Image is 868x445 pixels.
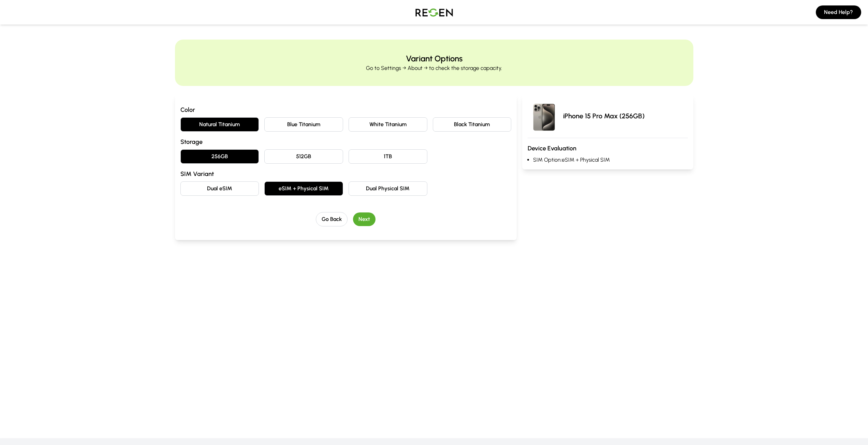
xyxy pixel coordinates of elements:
[533,156,688,164] li: SIM Option: eSIM + Physical SIM
[180,181,259,196] button: Dual eSIM
[528,144,688,153] h3: Device Evaluation
[353,212,376,226] button: Next
[180,117,259,132] button: Natural Titanium
[316,212,348,226] button: Go Back
[410,3,458,22] img: Logo
[349,149,427,164] button: 1TB
[406,53,462,64] h2: Variant Options
[563,111,645,121] p: iPhone 15 Pro Max (256GB)
[180,169,512,179] h3: SIM Variant
[180,105,512,115] h3: Color
[816,5,861,19] button: Need Help?
[349,117,427,132] button: White Titanium
[180,137,512,147] h3: Storage
[528,100,560,132] img: iPhone 15 Pro Max
[264,117,343,132] button: Blue Titanium
[264,181,343,196] button: eSIM + Physical SIM
[264,149,343,164] button: 512GB
[349,181,427,196] button: Dual Physical SIM
[180,149,259,164] button: 256GB
[366,64,502,72] p: Go to Settings → About → to check the storage capacity.
[433,117,512,132] button: Black Titanium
